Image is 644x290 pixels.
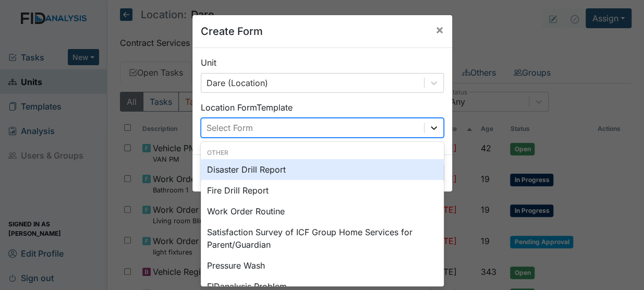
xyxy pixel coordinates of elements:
[201,180,444,201] div: Fire Drill Report
[206,122,253,134] div: Select Form
[201,101,293,114] label: Location Form Template
[435,22,444,37] span: ×
[201,23,263,39] h5: Create Form
[427,15,452,44] button: Close
[201,56,216,69] label: Unit
[201,222,444,255] div: Satisfaction Survey of ICF Group Home Services for Parent/Guardian
[201,159,444,180] div: Disaster Drill Report
[201,201,444,222] div: Work Order Routine
[206,77,268,89] div: Dare (Location)
[201,148,444,158] div: Other
[201,255,444,276] div: Pressure Wash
